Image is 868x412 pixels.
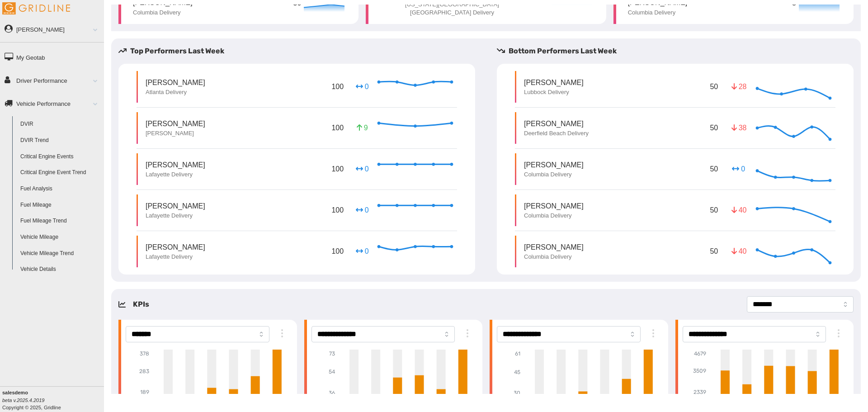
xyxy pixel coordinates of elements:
p: Lubbock Delivery [524,88,584,96]
p: [PERSON_NAME] [146,118,205,129]
p: 40 [731,246,746,256]
p: 50 [708,80,720,94]
p: Atlanta Delivery [146,88,205,96]
p: 0 [355,246,369,256]
tspan: 73 [329,350,335,357]
a: Vehicle Mileage Trend [16,246,104,262]
a: DVIR [16,116,104,133]
p: Columbia Delivery [628,9,688,17]
p: 0 [355,164,369,174]
p: Deerfield Beach Delivery [524,129,589,137]
div: Copyright © 2025, Gridline [2,389,104,411]
i: beta v.2025.4.2019 [2,398,44,403]
tspan: 283 [139,368,149,374]
p: 40 [731,205,746,215]
tspan: 3509 [693,368,706,374]
p: 100 [330,162,345,176]
p: 0 [355,205,369,215]
p: [PERSON_NAME] [146,160,205,170]
tspan: 189 [140,389,149,395]
p: Columbia Delivery [524,212,584,220]
p: 100 [330,121,345,135]
p: 50 [708,162,720,176]
p: 0 [355,81,369,92]
p: Lafayette Delivery [146,170,205,179]
p: Lafayette Delivery [146,212,205,220]
p: Lafayette Delivery [146,253,205,261]
a: Fuel Mileage Trend [16,213,104,229]
p: 38 [731,123,746,133]
tspan: 4679 [694,350,706,357]
h5: Bottom Performers Last Week [497,46,861,57]
a: DVIR Trend [16,133,104,149]
tspan: 54 [329,369,335,375]
p: 50 [708,203,720,217]
p: [PERSON_NAME] [146,242,205,252]
a: Vehicle Details [16,261,104,278]
tspan: 36 [329,390,335,396]
p: 50 [708,244,720,258]
tspan: 378 [140,350,149,357]
p: [PERSON_NAME] [524,242,584,252]
a: Fuel Analysis [16,181,104,197]
tspan: 45 [514,369,520,375]
tspan: 30 [514,390,520,396]
a: Critical Engine Events [16,149,104,165]
p: 28 [731,81,746,92]
img: Gridline [2,2,70,14]
p: [PERSON_NAME] [524,118,589,129]
p: [US_STATE][GEOGRAPHIC_DATA] [GEOGRAPHIC_DATA] Delivery [380,0,524,17]
p: [PERSON_NAME] [524,77,584,88]
p: Columbia Delivery [524,253,584,261]
h5: Top Performers Last Week [118,46,482,57]
a: Critical Engine Event Trend [16,165,104,181]
p: 100 [330,244,345,258]
p: [PERSON_NAME] [524,201,584,211]
a: Fuel Mileage [16,197,104,213]
b: salesdemo [2,390,28,395]
p: [PERSON_NAME] [146,201,205,211]
tspan: 61 [515,350,520,357]
h5: KPIs [133,299,149,310]
p: 100 [330,203,345,217]
p: 9 [355,123,369,133]
tspan: 2339 [693,389,706,395]
p: [PERSON_NAME] [146,129,205,137]
p: 0 [731,164,746,174]
a: Vehicle Mileage [16,229,104,246]
p: Columbia Delivery [524,170,584,179]
p: [PERSON_NAME] [146,77,205,88]
p: [PERSON_NAME] [524,160,584,170]
p: 50 [708,121,720,135]
p: 100 [330,80,345,94]
p: Columbia Delivery [133,9,193,17]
